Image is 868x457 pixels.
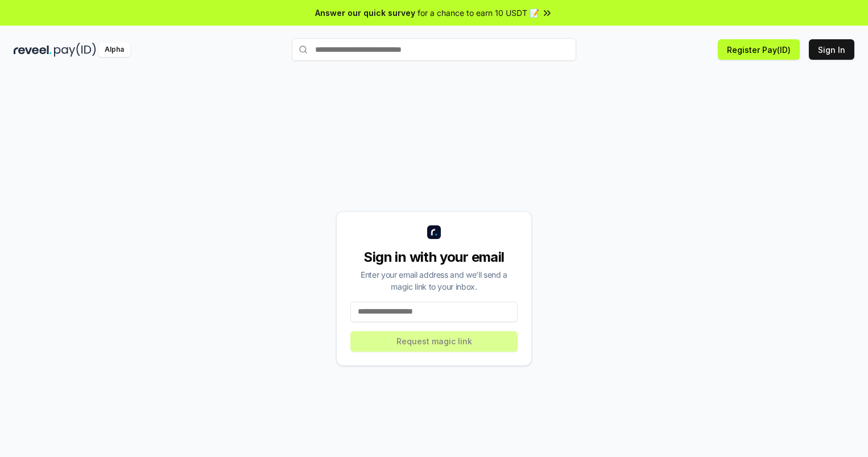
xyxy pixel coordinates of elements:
img: reveel_dark [14,43,52,57]
span: for a chance to earn 10 USDT 📝 [418,7,539,19]
img: logo_small [427,225,441,239]
div: Enter your email address and we’ll send a magic link to your inbox. [350,269,518,293]
span: Answer our quick survey [315,7,415,19]
div: Sign in with your email [350,248,518,266]
img: pay_id [54,43,96,57]
button: Sign In [809,39,854,60]
div: Alpha [98,43,130,57]
button: Register Pay(ID) [718,39,800,60]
